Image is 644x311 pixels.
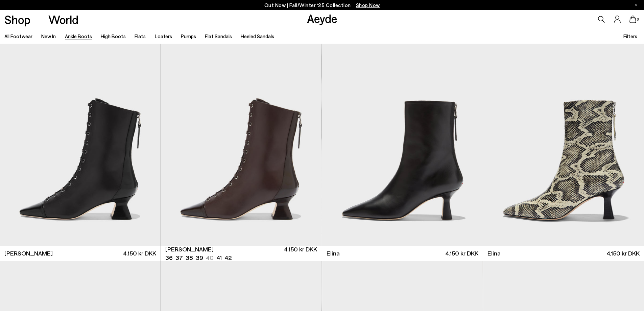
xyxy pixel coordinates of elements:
[284,245,317,262] span: 4.150 kr DKK
[161,44,321,246] div: 1 / 6
[123,249,156,258] span: 4.150 kr DKK
[135,33,146,39] a: Flats
[321,44,482,246] div: 2 / 6
[224,253,232,262] li: 42
[307,11,337,25] a: Aeyde
[65,33,92,39] a: Ankle Boots
[161,44,321,246] a: 6 / 6 1 / 6 2 / 6 3 / 6 4 / 6 5 / 6 6 / 6 1 / 6 Next slide Previous slide
[155,33,172,39] a: Loafers
[606,249,640,258] span: 4.150 kr DKK
[623,33,637,39] span: Filters
[101,33,126,39] a: High Boots
[483,44,644,246] img: Elina Ankle Boots
[196,253,203,262] li: 39
[205,33,232,39] a: Flat Sandals
[327,249,340,258] span: Elina
[629,16,636,23] a: 0
[165,245,214,253] span: [PERSON_NAME]
[165,253,230,262] ul: variant
[356,2,380,8] span: Navigate to /collections/new-in
[48,14,78,25] a: World
[161,246,321,261] a: [PERSON_NAME] 36 37 38 39 40 41 42 4.150 kr DKK
[321,44,482,246] img: Gwen Lace-Up Boots
[165,253,173,262] li: 36
[264,1,380,9] p: Out Now | Fall/Winter ‘25 Collection
[445,249,478,258] span: 4.150 kr DKK
[175,253,183,262] li: 37
[186,253,193,262] li: 38
[241,33,274,39] a: Heeled Sandals
[636,18,640,21] span: 0
[322,246,483,261] a: Elina 4.150 kr DKK
[216,253,222,262] li: 41
[322,44,483,246] img: Elina Ankle Boots
[487,249,501,258] span: Elina
[4,14,30,25] a: Shop
[161,44,321,246] img: Gwen Lace-Up Boots
[4,249,53,258] span: [PERSON_NAME]
[483,246,644,261] a: Elina 4.150 kr DKK
[4,33,32,39] a: All Footwear
[181,33,196,39] a: Pumps
[41,33,56,39] a: New In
